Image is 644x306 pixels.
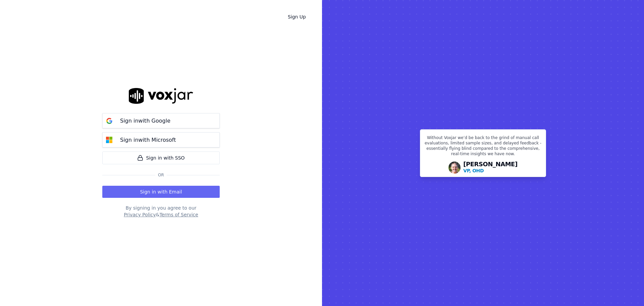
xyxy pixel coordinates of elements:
[120,117,170,125] p: Sign in with Google
[159,211,198,218] button: Terms of Service
[102,132,220,147] button: Sign inwith Microsoft
[129,88,193,104] img: logo
[424,135,542,159] p: Without Voxjar we’d be back to the grind of manual call evaluations, limited sample sizes, and de...
[103,133,116,147] img: microsoft Sign in button
[103,114,116,128] img: google Sign in button
[102,186,220,198] button: Sign in with Email
[155,172,167,178] span: Or
[102,151,220,164] a: Sign in with SSO
[102,205,220,218] div: By signing in you agree to our &
[102,113,220,128] button: Sign inwith Google
[120,136,176,144] p: Sign in with Microsoft
[448,162,461,174] img: Avatar
[282,11,311,23] a: Sign Up
[463,161,518,174] div: [PERSON_NAME]
[124,211,156,218] button: Privacy Policy
[463,167,484,174] p: VP, OHD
